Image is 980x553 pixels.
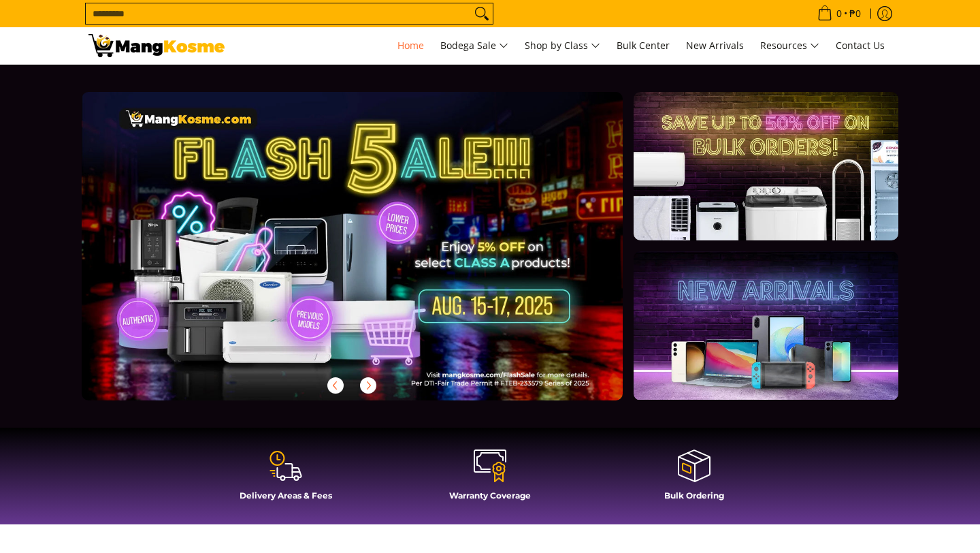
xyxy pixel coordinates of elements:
[834,9,844,18] span: 0
[395,490,585,501] h4: Warranty Coverage
[471,3,493,24] button: Search
[238,27,892,64] nav: Main Menu
[321,370,350,400] button: Previous
[82,92,666,422] a: More
[599,448,789,511] a: Bulk Ordering
[395,448,585,511] a: Warranty Coverage
[391,27,431,64] a: Home
[610,27,676,64] a: Bulk Center
[88,34,225,57] img: Mang Kosme: Your Home Appliances Warehouse Sale Partner!
[440,37,508,54] span: Bodega Sale
[847,9,863,18] span: ₱0
[829,27,892,64] a: Contact Us
[191,490,381,501] h4: Delivery Areas & Fees
[434,27,515,64] a: Bodega Sale
[679,27,751,64] a: New Arrivals
[760,37,819,54] span: Resources
[836,39,885,52] span: Contact Us
[617,39,670,52] span: Bulk Center
[353,370,383,400] button: Next
[518,27,607,64] a: Shop by Class
[686,39,744,52] span: New Arrivals
[599,490,789,501] h4: Bulk Ordering
[191,448,381,511] a: Delivery Areas & Fees
[813,6,865,21] span: •
[753,27,826,64] a: Resources
[397,39,424,52] span: Home
[525,37,600,54] span: Shop by Class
